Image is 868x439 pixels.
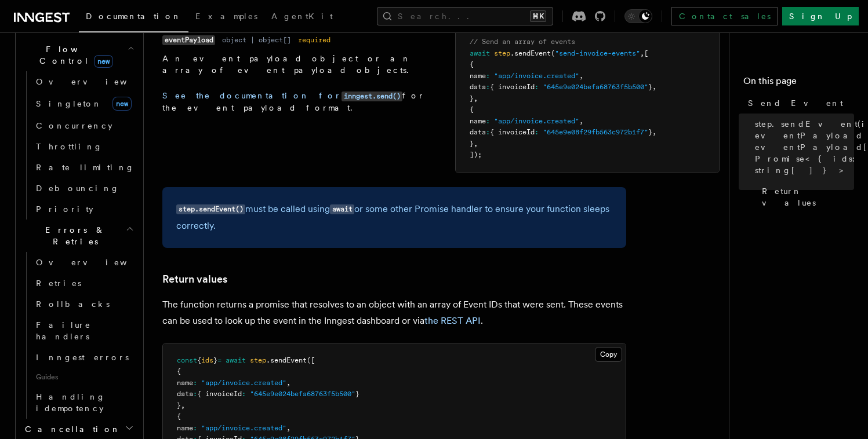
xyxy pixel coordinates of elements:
[250,390,355,398] span: "645e9e024befa68763f5b500"
[86,12,181,21] span: Documentation
[162,91,402,100] a: See the documentation forinngest.send()
[177,390,193,398] span: data
[20,252,136,419] div: Errors & Retries
[470,83,486,91] span: data
[750,114,854,181] a: step.sendEvent(id, eventPayload | eventPayload[]): Promise<{ ids: string[] }>
[579,72,583,80] span: ,
[555,49,640,57] span: "send-invoice-events"
[490,128,535,136] span: { invoiceId
[470,60,474,68] span: {
[470,94,474,103] span: }
[494,117,579,125] span: "app/invoice.created"
[226,356,246,364] span: await
[79,3,188,32] a: Documentation
[474,94,478,103] span: ,
[470,38,575,46] span: // Send an array of events
[595,347,622,362] button: Copy
[644,49,648,57] span: [
[470,151,482,159] span: ]);
[20,39,136,71] button: Flow Controlnew
[201,379,286,387] span: "app/invoice.created"
[648,83,652,91] span: }
[266,356,307,364] span: .sendEvent
[193,424,197,432] span: :
[36,279,81,288] span: Retries
[470,105,474,114] span: {
[624,9,652,23] button: Toggle dark mode
[530,10,546,22] kbd: ⌘K
[162,35,215,45] code: eventPayload
[652,83,656,91] span: ,
[286,379,290,387] span: ,
[31,71,136,92] a: Overview
[298,35,331,45] dd: required
[94,55,113,68] span: new
[640,49,644,57] span: ,
[470,140,474,148] span: }
[213,356,217,364] span: }
[222,35,291,45] dd: object | object[]
[197,356,201,364] span: {
[470,117,486,125] span: name
[543,128,648,136] span: "645e9e08f29fb563c972b1f7"
[535,83,539,91] span: :
[543,83,648,91] span: "645e9e024befa68763f5b500"
[470,128,486,136] span: data
[201,356,213,364] span: ids
[271,12,333,21] span: AgentKit
[188,3,264,31] a: Examples
[195,12,257,21] span: Examples
[176,201,612,234] p: must be called using or some other Promise handler to ensure your function sleeps correctly.
[20,423,121,435] span: Cancellation
[494,49,510,57] span: step
[31,386,136,419] a: Handling idempotency
[782,7,859,25] a: Sign Up
[579,117,583,125] span: ,
[743,93,854,114] a: Send Event
[31,273,136,294] a: Retries
[36,163,135,172] span: Rate limiting
[20,71,136,219] div: Flow Controlnew
[330,204,354,214] code: await
[162,53,427,76] p: An event payload object or an array of event payload objects.
[36,299,110,309] span: Rollbacks
[177,424,193,432] span: name
[486,83,490,91] span: :
[377,7,553,25] button: Search...⌘K
[250,356,266,364] span: step
[176,204,245,214] code: step.sendEvent()
[36,204,93,214] span: Priority
[162,90,427,114] p: for the event payload format.
[31,115,136,136] a: Concurrency
[36,258,155,267] span: Overview
[648,128,652,136] span: }
[510,49,551,57] span: .sendEvent
[181,401,185,409] span: ,
[242,390,246,398] span: :
[31,199,136,219] a: Priority
[177,367,181,375] span: {
[36,142,103,151] span: Throttling
[762,185,854,208] span: Return values
[36,77,155,86] span: Overview
[551,49,555,57] span: (
[671,7,778,25] a: Contact sales
[31,252,136,273] a: Overview
[494,72,579,80] span: "app/invoice.created"
[177,412,181,420] span: {
[201,424,286,432] span: "app/invoice.created"
[162,297,626,329] p: The function returns a promise that resolves to an object with an array of Event IDs that were se...
[193,379,197,387] span: :
[486,128,490,136] span: :
[486,117,490,125] span: :
[20,43,128,67] span: Flow Control
[424,315,481,326] a: the REST API
[20,224,126,247] span: Errors & Retries
[31,368,136,386] span: Guides
[307,356,315,364] span: ([
[177,356,197,364] span: const
[342,92,402,101] code: inngest.send()
[31,178,136,199] a: Debouncing
[217,356,221,364] span: =
[31,314,136,347] a: Failure handlers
